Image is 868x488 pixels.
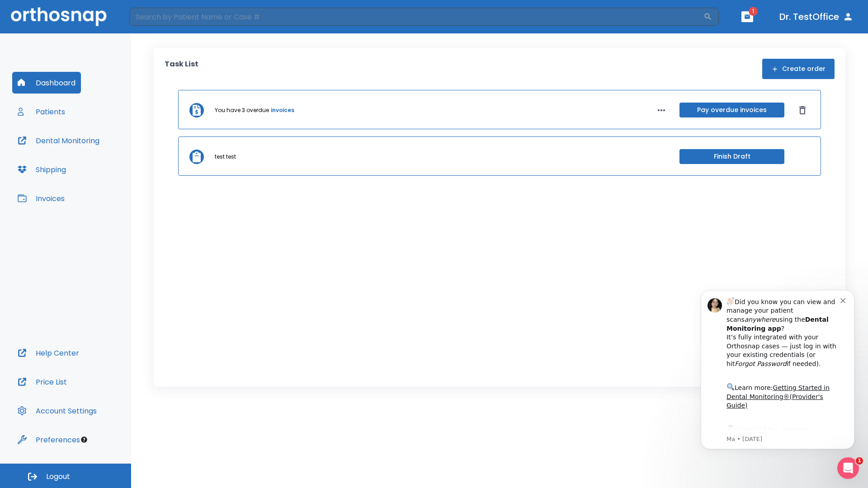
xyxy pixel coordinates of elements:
[46,472,70,482] span: Logout
[12,159,71,180] button: Shipping
[12,101,71,122] button: Patients
[12,400,102,422] button: Account Settings
[129,8,703,26] input: Search by Patient Name or Case #
[679,149,784,164] button: Finish Draft
[271,106,294,114] a: invoices
[762,59,835,79] button: Create order
[12,72,81,94] button: Dashboard
[12,342,85,364] button: Help Center
[215,153,236,161] p: test test
[39,159,153,167] p: Message from Ma, sent 1w ago
[795,103,810,117] button: Dismiss
[679,103,784,117] button: Pay overdue invoices
[80,436,88,444] div: Tooltip anchor
[749,7,758,16] span: 1
[215,106,269,114] p: You have 3 overdue
[837,457,859,479] iframe: Intercom live chat
[776,9,857,25] button: Dr. TestOffice
[153,19,160,27] button: Dismiss notification
[39,150,120,166] a: App Store
[687,277,868,464] iframe: Intercom notifications message
[12,130,105,151] button: Dental Monitoring
[39,147,153,193] div: Download the app: | ​ Let us know if you need help getting started!
[856,457,863,465] span: 1
[12,429,85,450] button: Preferences
[11,7,107,26] img: Orthosnap
[12,188,70,209] button: Invoices
[165,59,198,79] p: Task List
[12,371,72,393] button: Price List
